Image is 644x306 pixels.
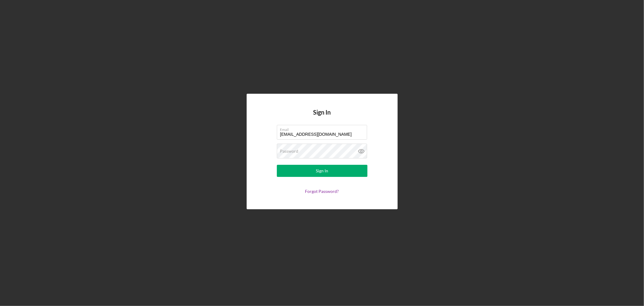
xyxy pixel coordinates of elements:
h4: Sign In [313,109,331,125]
button: Sign In [277,165,367,177]
label: Email [280,125,367,132]
label: Password [280,149,299,154]
a: Forgot Password? [305,189,339,194]
div: Sign In [316,165,328,177]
